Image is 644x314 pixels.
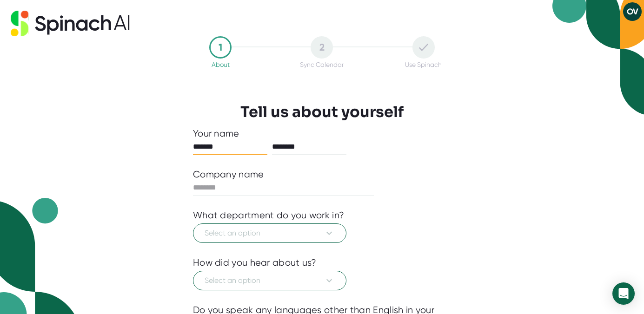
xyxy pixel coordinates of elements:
div: Open Intercom Messenger [612,282,635,305]
button: OV [623,2,642,21]
h3: Tell us about yourself [240,103,404,121]
div: Company name [193,169,264,180]
span: Select an option [205,228,335,239]
div: Use Spinach [405,61,442,68]
div: Sync Calendar [300,61,344,68]
div: What department do you work in? [193,209,344,221]
div: 2 [311,36,333,59]
span: Select an option [205,275,335,286]
div: How did you hear about us? [193,257,317,268]
div: Your name [193,128,451,139]
div: 1 [209,36,232,59]
button: Select an option [193,271,346,290]
div: About [212,61,230,68]
button: Select an option [193,223,346,243]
